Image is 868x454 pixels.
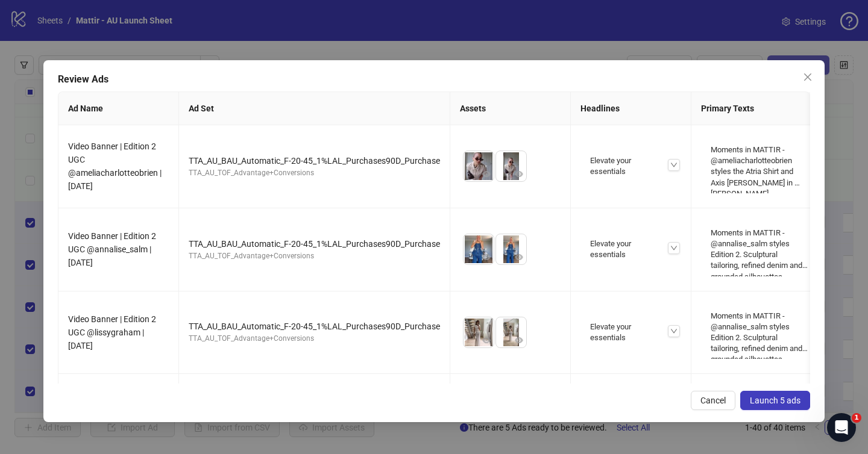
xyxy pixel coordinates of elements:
button: Preview [512,250,526,264]
th: Ad Set [179,92,450,125]
div: TTA_AU_TOF_Advantage+Conversions [189,167,440,179]
button: Preview [512,167,526,181]
th: Ad Name [58,92,179,125]
div: TTA_AU_BAU_Automatic_F-20-45_1%LAL_Purchases90D_Purchase [189,237,440,250]
span: eye [515,336,523,344]
div: Review Ads [58,72,810,87]
button: Preview [512,333,526,347]
span: close [803,72,813,82]
button: Preview [479,333,494,347]
img: Asset 2 [496,234,526,264]
div: Moments in MATTIR -@annalise_salm styles Edition 2. Sculptural tailoring, refined denim and groun... [706,306,827,359]
span: eye [482,170,491,178]
span: down [670,161,678,169]
div: Elevate your essentials [585,234,676,265]
span: Video Banner | Edition 2 UGC @annalise_salm | [DATE] [68,231,156,267]
img: Asset 1 [464,234,494,264]
div: TTA_AU_BAU_Automatic_F-20-45_1%LAL_Purchases90D_Purchase [189,320,440,333]
div: TTA_AU_TOF_Advantage+Conversions [189,333,440,344]
span: Video Banner | Edition 2 UGC @ameliacharlotteobrien | [DATE] [68,141,162,191]
span: eye [515,253,523,261]
img: Asset 2 [496,151,526,181]
span: eye [482,253,491,261]
div: TTA_AU_TOF_Advantage+Conversions [189,250,440,262]
th: Primary Texts [691,92,842,125]
button: Cancel [691,391,735,410]
th: Headlines [571,92,691,125]
span: eye [482,336,491,344]
button: Preview [479,250,494,264]
span: down [670,244,678,252]
div: Moments in MATTIR -@annalise_salm styles Edition 2. Sculptural tailoring, refined denim and groun... [706,223,827,276]
span: 1 [852,413,861,423]
button: Preview [479,167,494,181]
span: eye [515,170,523,178]
span: Video Banner | Edition 2 UGC @lissygraham | [DATE] [68,314,156,350]
img: Asset 2 [496,317,526,347]
img: Asset 1 [464,151,494,181]
div: Moments in MATTIR -@ameliacharlotteobrien styles the Atria Shirt and Axis [PERSON_NAME] in [PERSO... [706,140,827,193]
span: Launch 5 ads [750,396,800,405]
button: Close [798,67,817,87]
div: Elevate your essentials [585,317,676,348]
button: Launch 5 ads [740,391,810,410]
span: Cancel [700,396,726,405]
img: Asset 1 [464,317,494,347]
span: down [670,328,678,335]
div: TTA_AU_BAU_Automatic_F-20-45_1%LAL_Purchases90D_Purchase [189,154,440,167]
div: Elevate your essentials [585,151,676,182]
th: Assets [450,92,571,125]
iframe: Intercom live chat [827,413,856,442]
